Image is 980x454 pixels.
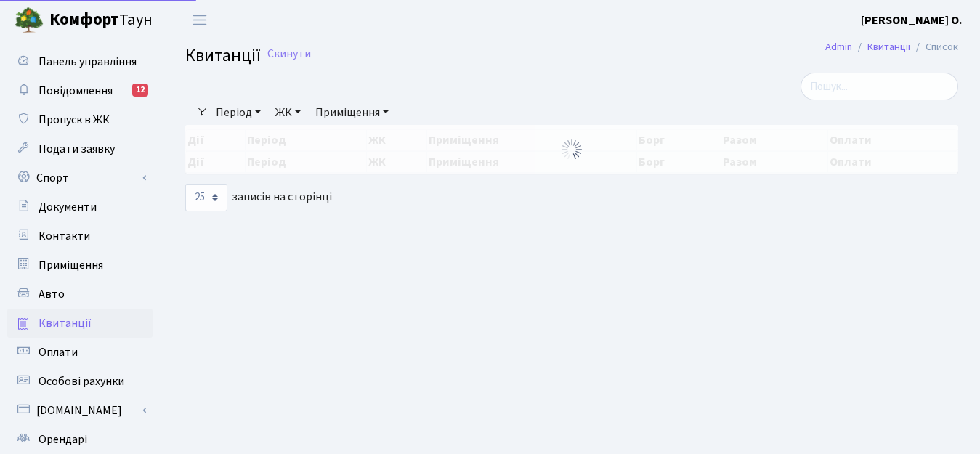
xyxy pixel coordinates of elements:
img: logo.png [15,6,44,35]
a: Документи [7,192,153,222]
a: Повідомлення12 [7,76,153,105]
a: Орендарі [7,425,153,454]
nav: breadcrumb [803,32,980,62]
a: Приміщення [7,251,153,280]
a: Оплати [7,338,153,367]
label: записів на сторінці [185,184,332,211]
span: Квитанції [39,315,92,331]
img: Обробка... [560,138,583,161]
a: Період [210,100,267,125]
a: Авто [7,280,153,309]
b: [PERSON_NAME] О. [861,12,963,28]
span: Документи [39,199,97,215]
a: ЖК [270,100,307,125]
span: Оплати [39,344,78,360]
button: Переключити навігацію [182,8,218,32]
span: Приміщення [39,257,103,273]
input: Пошук... [801,73,958,100]
a: Пропуск в ЖК [7,105,153,134]
a: Спорт [7,163,153,192]
a: [DOMAIN_NAME] [7,396,153,425]
a: Квитанції [7,309,153,338]
a: Подати заявку [7,134,153,163]
span: Подати заявку [39,141,115,157]
a: Admin [825,39,852,54]
span: Авто [39,286,65,302]
span: Квитанції [185,43,261,68]
select: записів на сторінці [185,184,227,211]
div: 12 [132,84,148,97]
a: Скинути [267,47,311,61]
span: Особові рахунки [39,373,124,389]
span: Орендарі [39,431,87,447]
a: Приміщення [309,100,394,125]
a: Контакти [7,222,153,251]
a: Панель управління [7,47,153,76]
span: Повідомлення [39,83,113,99]
a: [PERSON_NAME] О. [861,12,963,29]
li: Список [910,39,958,55]
a: Особові рахунки [7,367,153,396]
a: Квитанції [867,39,910,54]
b: Комфорт [49,8,119,31]
span: Панель управління [39,54,137,70]
span: Таун [49,8,153,33]
span: Контакти [39,228,90,244]
span: Пропуск в ЖК [39,112,110,128]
